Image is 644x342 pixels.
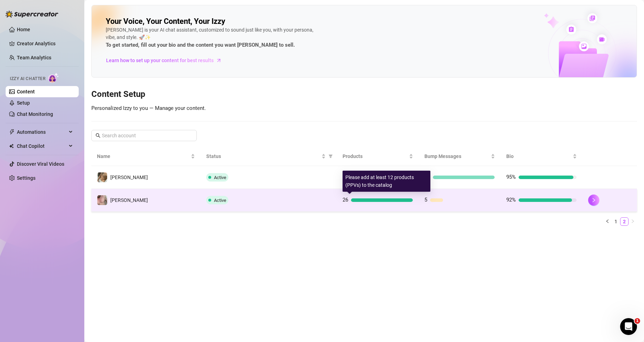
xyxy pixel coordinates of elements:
[328,154,333,158] span: filter
[337,147,419,166] th: Products
[419,147,501,166] th: Bump Messages
[17,38,73,49] a: Creator Analytics
[110,175,148,180] span: [PERSON_NAME]
[343,197,348,203] span: 26
[214,198,226,203] span: Active
[620,217,629,226] li: 2
[97,172,107,182] img: Thomas
[215,57,222,64] span: arrow-right
[214,175,226,180] span: Active
[620,318,637,335] iframe: Intercom live chat
[96,133,100,138] span: search
[102,132,187,139] input: Search account
[17,126,67,138] span: Automations
[605,219,610,223] span: left
[17,55,51,60] a: Team Analytics
[9,144,14,149] img: Chat Copilot
[612,217,620,226] li: 1
[506,152,571,160] span: Bio
[97,195,107,205] img: Michael
[612,218,620,225] a: 1
[97,152,189,160] span: Name
[588,195,599,206] button: right
[620,218,628,225] a: 2
[9,129,15,135] span: thunderbolt
[10,75,45,82] span: Izzy AI Chatter
[106,42,295,48] strong: To get started, fill out your bio and the content you want [PERSON_NAME] to sell.
[17,140,67,152] span: Chat Copilot
[106,55,227,66] a: Learn how to set up your content for best results
[629,217,637,226] li: Next Page
[603,217,612,226] li: Previous Page
[603,217,612,226] button: left
[91,147,201,166] th: Name
[17,111,53,117] a: Chat Monitoring
[424,197,427,203] span: 5
[635,318,640,324] span: 1
[17,89,35,94] a: Content
[591,198,596,203] span: right
[343,171,430,192] div: Please add at least 12 products (PPVs) to the catalog
[506,174,516,180] span: 95%
[106,17,225,26] h2: Your Voice, Your Content, Your Izzy
[106,26,317,50] div: [PERSON_NAME] is your AI chat assistant, customized to sound just like you, with your persona, vi...
[424,152,489,160] span: Bump Messages
[48,73,59,83] img: AI Chatter
[201,147,337,166] th: Status
[343,152,408,160] span: Products
[17,161,64,167] a: Discover Viral Videos
[528,6,637,77] img: ai-chatter-content-library-cLFOSyPT.png
[629,217,637,226] button: right
[17,100,30,106] a: Setup
[506,197,516,203] span: 92%
[17,27,30,32] a: Home
[6,11,58,18] img: logo-BBDzfeDw.svg
[106,57,214,64] span: Learn how to set up your content for best results
[206,152,320,160] span: Status
[17,175,35,181] a: Settings
[91,105,206,111] span: Personalized Izzy to you — Manage your content.
[327,151,334,162] span: filter
[501,147,583,166] th: Bio
[91,89,637,100] h3: Content Setup
[110,197,148,203] span: [PERSON_NAME]
[631,219,635,223] span: right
